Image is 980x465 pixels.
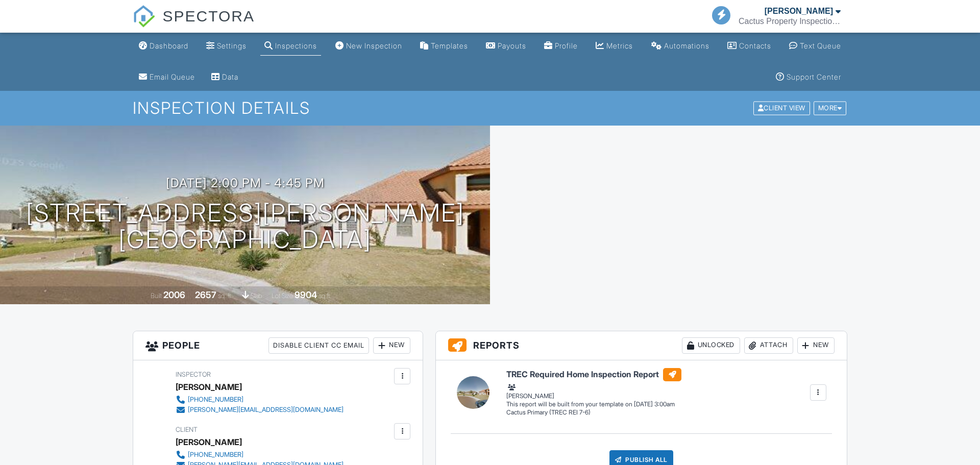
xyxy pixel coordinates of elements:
a: Contacts [723,37,775,56]
div: [PERSON_NAME] [176,379,242,395]
h3: People [133,331,423,360]
h1: [STREET_ADDRESS][PERSON_NAME] [GEOGRAPHIC_DATA] [26,200,464,254]
div: Data [222,72,238,81]
div: Dashboard [150,41,188,50]
a: SPECTORA [133,15,255,34]
img: The Best Home Inspection Software - Spectora [133,5,155,28]
div: Templates [431,41,468,50]
a: Data [207,68,242,87]
div: Contacts [739,41,771,50]
a: Dashboard [135,37,192,56]
a: [PHONE_NUMBER] [176,450,344,460]
div: Email Queue [150,72,195,81]
div: Inspections [275,41,317,50]
div: Profile [555,41,578,50]
div: This report will be built from your template on [DATE] 3:00am [506,400,681,408]
div: Cactus Property Inspections [739,16,841,27]
div: [PHONE_NUMBER] [188,451,243,459]
span: sq. ft. [218,292,232,300]
div: Disable Client CC Email [268,337,369,354]
div: Unlocked [682,337,740,354]
div: Metrics [606,41,633,50]
div: New [797,337,835,354]
a: [PHONE_NUMBER] [176,395,344,405]
a: Automations (Basic) [647,37,714,56]
div: Text Queue [800,41,841,50]
h1: Inspection Details [133,99,847,117]
h6: TREC Required Home Inspection Report [506,368,681,381]
div: New [373,337,410,354]
div: 2006 [163,289,185,300]
a: Settings [202,37,251,56]
div: Payouts [498,41,526,50]
div: Client View [753,102,810,115]
a: Metrics [592,37,637,56]
a: Email Queue [135,68,199,87]
a: Text Queue [785,37,845,56]
div: [PERSON_NAME][EMAIL_ADDRESS][DOMAIN_NAME] [188,406,344,414]
a: Support Center [772,68,845,87]
span: slab [251,292,262,300]
div: Automations [664,41,709,50]
div: [PHONE_NUMBER] [188,396,243,404]
a: Inspections [260,37,321,56]
div: [PERSON_NAME] [176,434,242,450]
span: Client [176,426,198,433]
div: More [814,102,847,115]
span: Built [151,292,162,300]
a: New Inspection [331,37,406,56]
span: sq.ft. [318,292,331,300]
h3: Reports [436,331,847,360]
div: 2657 [195,289,216,300]
span: SPECTORA [162,5,255,27]
a: Templates [416,37,472,56]
div: Support Center [787,72,841,81]
a: Company Profile [540,37,582,56]
div: [PERSON_NAME] [765,6,833,16]
span: Inspector [176,371,211,378]
a: [PERSON_NAME][EMAIL_ADDRESS][DOMAIN_NAME] [176,405,344,415]
div: [PERSON_NAME] [506,382,681,400]
div: 9904 [295,289,317,300]
div: Attach [744,337,793,354]
div: Cactus Primary (TREC REI 7-6) [506,408,681,417]
span: Lot Size [272,292,293,300]
div: New Inspection [346,41,402,50]
h3: [DATE] 2:00 pm - 4:45 pm [166,176,325,190]
a: Client View [752,104,813,111]
a: Payouts [482,37,530,56]
div: Settings [217,41,247,50]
